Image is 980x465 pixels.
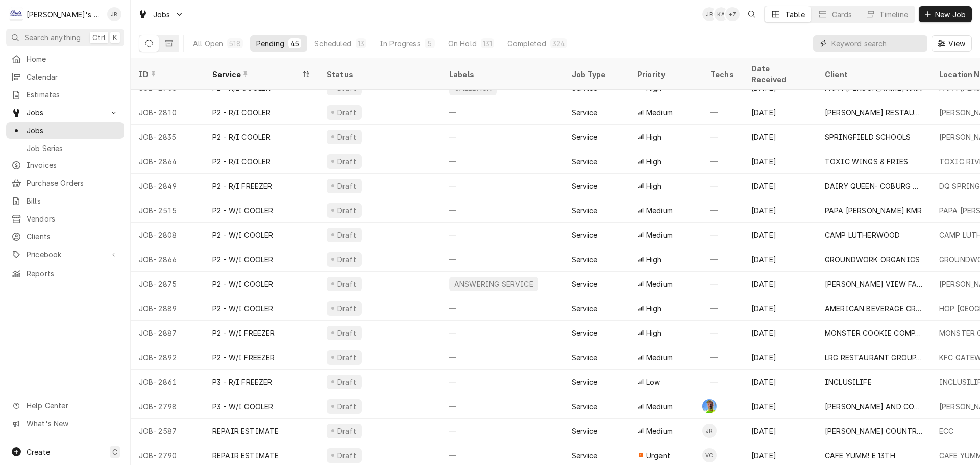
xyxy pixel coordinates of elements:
div: P2 - W/I COOLER [212,254,273,265]
a: Purchase Orders [6,175,124,191]
div: [DATE] [743,296,817,321]
span: High [646,156,662,167]
div: P2 - R/I COOLER [212,156,271,167]
div: Service [572,279,597,289]
div: P3 - R/I FREEZER [212,377,273,387]
div: MONSTER COOKIE COMPANY [825,328,923,338]
button: New Job [919,6,972,22]
div: JR [107,7,121,21]
div: Service [572,401,597,412]
span: Create [27,448,50,456]
div: Draft [336,156,358,167]
div: — [702,198,743,223]
div: Jeff Rue's Avatar [107,7,121,21]
span: Ctrl [92,32,106,43]
div: [DATE] [743,419,817,443]
div: Service [572,107,597,118]
a: Go to What's New [6,415,124,432]
button: View [932,35,972,52]
div: SPRINGFIELD SCHOOLS [825,132,911,142]
span: Jobs [27,107,104,118]
span: Reports [27,268,119,279]
div: P2 - W/I FREEZER [212,352,275,363]
div: 13 [358,38,364,49]
div: JOB-2861 [131,370,204,394]
div: Draft [336,450,358,461]
span: Medium [646,205,673,216]
div: REPAIR ESTIMATE [212,450,279,461]
div: Service [572,181,597,191]
div: — [702,321,743,345]
div: — [441,149,563,174]
div: 45 [290,38,299,49]
div: Draft [336,181,358,191]
div: Priority [637,69,692,80]
div: DAIRY QUEEN- COBURG RD, JC, [GEOGRAPHIC_DATA] [825,181,923,191]
div: Service [572,303,597,314]
div: JOB-2892 [131,345,204,370]
span: Medium [646,230,673,240]
div: — [441,100,563,125]
div: Date Received [751,63,806,85]
div: — [702,272,743,296]
span: Pricebook [27,249,104,260]
a: Go to Help Center [6,397,124,414]
div: — [702,125,743,149]
span: What's New [27,418,118,429]
div: Status [327,69,431,80]
div: P2 - W/I FREEZER [212,328,275,338]
div: P2 - W/I COOLER [212,205,273,216]
div: — [702,174,743,198]
div: JOB-2587 [131,419,204,443]
div: — [441,223,563,247]
span: Help Center [27,400,118,411]
a: Home [6,51,124,67]
div: 518 [229,38,240,49]
div: — [441,321,563,345]
span: High [646,181,662,191]
div: All Open [193,38,223,49]
a: Go to Jobs [134,6,188,23]
div: Jeff Rue's Avatar [702,424,717,438]
div: 5 [427,38,433,49]
div: GA [702,399,717,413]
a: Jobs [6,122,124,139]
div: ECC [939,426,953,436]
div: JOB-2849 [131,174,204,198]
div: GROUNDWORK ORGANICS [825,254,920,265]
a: Clients [6,228,124,245]
div: JOB-2864 [131,149,204,174]
div: Job Type [572,69,621,80]
div: AMERICAN BEVERAGE CRAFT- HOP VALLEY [825,303,923,314]
div: [DATE] [743,125,817,149]
div: [PERSON_NAME] VIEW FARMS [825,279,923,289]
div: Service [572,377,597,387]
div: [DATE] [743,247,817,272]
a: Go to Pricebook [6,246,124,263]
div: ANSWERING SERVICE [453,279,534,289]
div: — [702,100,743,125]
div: — [702,370,743,394]
div: + 7 [725,7,740,21]
span: Purchase Orders [27,178,119,188]
div: Draft [336,352,358,363]
div: Scheduled [314,38,351,49]
div: P2 - R/I COOLER [212,132,271,142]
div: Labels [449,69,555,80]
span: Search anything [24,32,81,43]
div: JOB-2866 [131,247,204,272]
div: Valente Castillo's Avatar [702,448,717,462]
div: Pending [256,38,284,49]
div: [DATE] [743,370,817,394]
span: New Job [933,9,968,20]
div: — [441,125,563,149]
div: — [441,174,563,198]
div: P2 - W/I COOLER [212,279,273,289]
div: Completed [507,38,546,49]
div: Korey Austin's Avatar [714,7,728,21]
a: Reports [6,265,124,282]
span: Jobs [27,125,119,136]
div: C [9,7,23,21]
div: Service [572,205,597,216]
span: Medium [646,107,673,118]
